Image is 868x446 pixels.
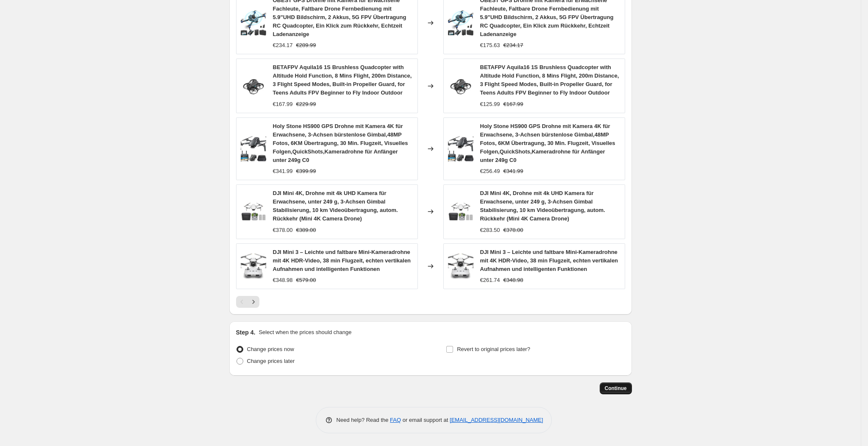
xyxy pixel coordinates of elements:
[448,10,473,36] img: 61Kf3smzxkL_80x.jpg
[241,254,266,279] img: 51QIRyL_TKL_80x.jpg
[480,190,605,222] span: DJI Mini 4K, Drohne mit 4k UHD Kamera für Erwachsene, unter 249 g, 3-Achsen Gimbal Stabilisierung...
[450,417,543,423] a: [EMAIL_ADDRESS][DOMAIN_NAME]
[273,64,412,96] span: BETAFPV Aquila16 1S Brushless Quadcopter with Altitude Hold Function, 8 Mins Flight, 200m Distanc...
[457,346,530,352] span: Revert to original prices later?
[296,167,316,176] strike: €399.99
[241,10,266,36] img: 61Kf3smzxkL_80x.jpg
[504,276,523,284] strike: €348.98
[296,41,316,50] strike: €289.99
[248,296,259,308] button: Next
[236,296,259,308] nav: Pagination
[241,73,266,99] img: 61bnu_P713L_80x.jpg
[236,328,256,337] h2: Step 4.
[296,276,316,284] strike: €579.00
[504,167,523,176] strike: €341.99
[337,417,390,423] span: Need help? Read the
[241,199,266,224] img: 616tS23uXpL_80x.jpg
[448,254,473,279] img: 51QIRyL_TKL_80x.jpg
[247,346,294,352] span: Change prices now
[480,41,500,50] div: €175.63
[480,167,500,176] div: €256.49
[448,199,473,224] img: 616tS23uXpL_80x.jpg
[296,226,316,234] strike: €389.00
[241,136,266,162] img: 717BZKzR33L_80x.jpg
[273,167,293,176] div: €341.99
[273,226,293,234] div: €378.00
[448,136,473,162] img: 717BZKzR33L_80x.jpg
[605,385,627,392] span: Continue
[247,358,295,364] span: Change prices later
[480,64,619,96] span: BETAFPV Aquila16 1S Brushless Quadcopter with Altitude Hold Function, 8 Mins Flight, 200m Distanc...
[273,249,411,272] span: DJI Mini 3 – Leichte und faltbare Mini-Kameradrohne mit 4K HDR-Video, 38 min Flugzeit, echten ver...
[480,226,500,234] div: €283.50
[480,276,500,284] div: €261.74
[401,417,450,423] span: or email support at
[390,417,401,423] a: FAQ
[448,73,473,99] img: 61bnu_P713L_80x.jpg
[480,123,615,163] span: Holy Stone HS900 GPS Drohne mit Kamera 4K für Erwachsene, 3-Achsen bürstenlose Gimbal,48MP Fotos,...
[504,41,523,50] strike: €234.17
[296,100,316,109] strike: €229.99
[480,100,500,109] div: €125.99
[273,276,293,284] div: €348.98
[480,249,618,272] span: DJI Mini 3 – Leichte und faltbare Mini-Kameradrohne mit 4K HDR-Video, 38 min Flugzeit, echten ver...
[600,382,632,394] button: Continue
[259,328,351,337] p: Select when the prices should change
[504,100,523,109] strike: €167.99
[273,41,293,50] div: €234.17
[273,100,293,109] div: €167.99
[504,226,523,234] strike: €378.00
[273,123,408,163] span: Holy Stone HS900 GPS Drohne mit Kamera 4K für Erwachsene, 3-Achsen bürstenlose Gimbal,48MP Fotos,...
[273,190,398,222] span: DJI Mini 4K, Drohne mit 4k UHD Kamera für Erwachsene, unter 249 g, 3-Achsen Gimbal Stabilisierung...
